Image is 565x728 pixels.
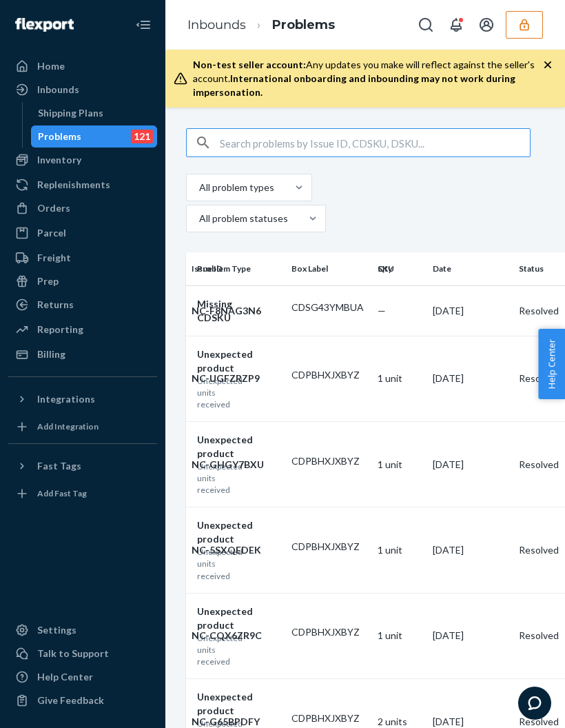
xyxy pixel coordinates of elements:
[427,285,513,336] td: [DATE]
[192,543,280,557] p: NC-5SXQEDEK
[8,270,157,292] a: Prep
[8,483,157,505] a: Add Fast Tag
[8,343,157,365] a: Billing
[37,323,83,336] div: Reporting
[37,623,76,637] div: Settings
[187,17,246,32] a: Inbounds
[291,301,367,314] p: CDSG43YMBUA
[8,79,157,101] a: Inbounds
[518,687,551,721] iframe: Opens a widget where you can chat to one of our agents
[372,421,427,507] td: 1 unit
[378,305,386,316] span: —
[412,11,440,39] button: Open Search Box
[176,5,346,45] ol: breadcrumbs
[193,59,306,70] span: Non-test seller account:
[37,178,110,192] div: Replenishments
[8,174,157,196] a: Replenishments
[37,694,104,707] div: Give Feedback
[192,629,280,643] p: NC-CQX6ZR9C
[37,201,70,215] div: Orders
[372,336,427,421] td: 1 unit
[37,59,65,73] div: Home
[291,711,367,725] p: CDPBHXJXBYZ
[220,129,530,156] input: Search problems by Issue ID, CDSKU, DSKU...
[291,625,367,639] p: CDPBHXJXBYZ
[8,666,157,688] a: Help Center
[8,619,157,641] a: Settings
[37,347,65,361] div: Billing
[286,252,372,285] th: Box Label
[37,392,95,406] div: Integrations
[8,222,157,244] a: Parcel
[193,58,543,99] div: Any updates you make will reflect against the seller's account.
[193,72,515,98] span: International onboarding and inbounding may not work during impersonation.
[37,83,79,97] div: Inbounds
[8,455,157,477] button: Fast Tags
[538,329,565,399] button: Help Center
[37,487,87,499] div: Add Fast Tag
[38,130,81,143] div: Problems
[427,421,513,507] td: [DATE]
[198,181,199,194] input: All problem types
[37,226,66,240] div: Parcel
[192,372,280,385] p: NC-UGFZRZP9
[8,247,157,269] a: Freight
[427,507,513,593] td: [DATE]
[186,252,286,285] th: Issue ID
[37,459,81,473] div: Fast Tags
[8,388,157,410] button: Integrations
[372,252,427,285] th: Qty
[192,458,280,472] p: NC-GHGY7BXU
[130,11,157,39] button: Close Navigation
[37,153,81,167] div: Inventory
[37,251,71,265] div: Freight
[8,149,157,171] a: Inventory
[38,106,103,120] div: Shipping Plans
[372,593,427,678] td: 1 unit
[37,647,109,660] div: Talk to Support
[427,252,513,285] th: Date
[473,11,500,39] button: Open account menu
[37,421,99,432] div: Add Integration
[37,670,93,684] div: Help Center
[31,125,158,148] a: Problems121
[372,507,427,593] td: 1 unit
[192,304,280,318] p: NC-F8NAG3N6
[8,318,157,341] a: Reporting
[131,130,153,143] div: 121
[8,689,157,711] button: Give Feedback
[37,274,59,288] div: Prep
[8,197,157,219] a: Orders
[37,298,74,312] div: Returns
[291,540,367,554] p: CDPBHXJXBYZ
[291,454,367,468] p: CDPBHXJXBYZ
[272,17,335,32] a: Problems
[31,102,158,124] a: Shipping Plans
[442,11,470,39] button: Open notifications
[427,593,513,678] td: [DATE]
[427,336,513,421] td: [DATE]
[8,416,157,438] a: Add Integration
[291,368,367,382] p: CDPBHXJXBYZ
[8,294,157,316] a: Returns
[15,18,74,32] img: Flexport logo
[8,55,157,77] a: Home
[198,212,199,225] input: All problem statuses
[8,643,157,665] button: Talk to Support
